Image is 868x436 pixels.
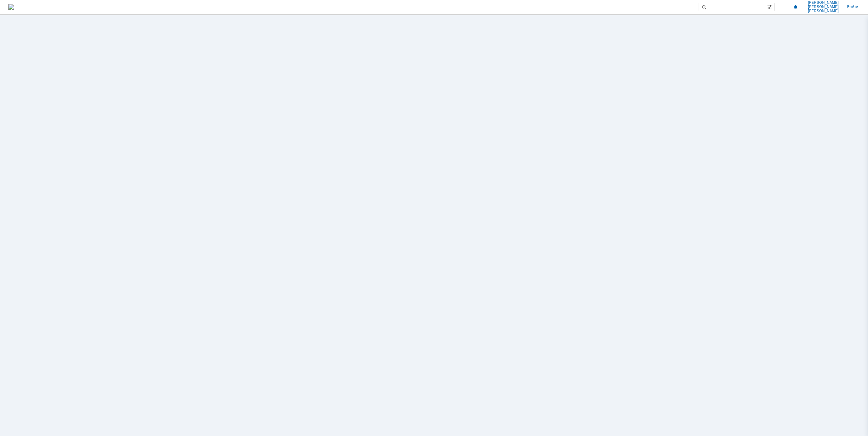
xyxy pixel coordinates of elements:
span: [PERSON_NAME] [808,1,839,5]
img: logo [8,4,14,10]
span: Расширенный поиск [767,3,774,10]
a: Перейти на домашнюю страницу [8,4,14,10]
span: [PERSON_NAME] [808,9,839,13]
span: [PERSON_NAME] [808,5,839,9]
